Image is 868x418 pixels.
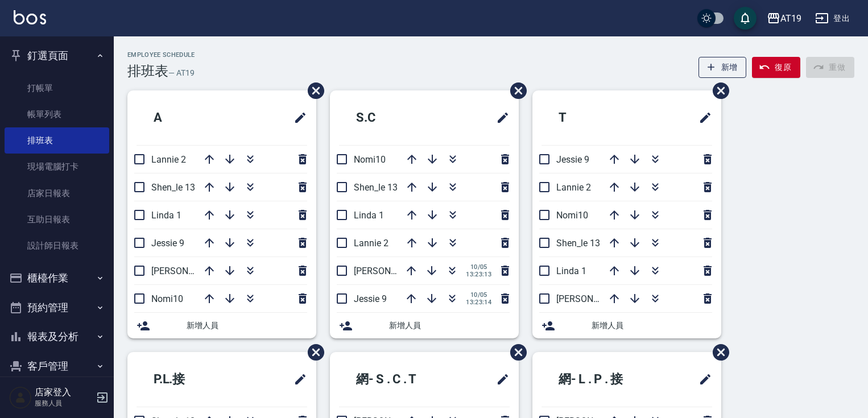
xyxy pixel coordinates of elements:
a: 打帳單 [5,75,109,101]
span: 刪除班表 [299,74,326,107]
button: 釘選頁面 [5,41,109,71]
button: save [734,7,757,30]
span: Jessie 9 [354,293,387,304]
a: 互助日報表 [5,206,109,233]
span: Linda 1 [354,210,384,221]
a: 店家日報表 [5,180,109,206]
h5: 店家登入 [35,387,93,398]
span: Linda 1 [556,266,586,276]
span: 修改班表的標題 [287,104,307,131]
span: Nomi10 [151,293,183,304]
span: 修改班表的標題 [489,366,510,393]
span: Nomi10 [556,210,588,221]
h3: 排班表 [127,63,168,79]
img: Person [9,386,32,409]
span: 新增人員 [592,320,712,332]
span: 刪除班表 [704,336,731,369]
button: AT19 [762,7,806,30]
a: 設計師日報表 [5,233,109,259]
span: Jessie 9 [151,238,184,249]
h2: Employee Schedule [127,51,195,59]
h2: 網- S . C . T [339,359,461,400]
h2: S.C [339,97,441,138]
h2: P.L.接 [137,359,244,400]
span: 刪除班表 [299,336,326,369]
button: 復原 [752,57,800,78]
div: 新增人員 [127,313,316,338]
span: Shen_le 13 [151,182,195,193]
span: Lannie 2 [354,238,388,249]
button: 櫃檯作業 [5,263,109,293]
span: Linda 1 [151,210,181,221]
span: 10/05 [466,291,491,299]
p: 服務人員 [35,398,93,408]
div: 新增人員 [532,313,721,338]
span: [PERSON_NAME] 6 [354,266,429,276]
div: AT19 [780,11,801,26]
span: 新增人員 [389,320,510,332]
span: 13:23:14 [466,299,491,306]
h2: T [542,97,638,138]
h2: 網- L . P . 接 [542,359,666,400]
span: 刪除班表 [704,74,731,107]
span: Lannie 2 [151,154,186,165]
span: 刪除班表 [502,336,528,369]
span: 修改班表的標題 [287,366,307,393]
button: 客戶管理 [5,351,109,381]
button: 登出 [811,8,854,29]
button: 新增 [698,57,747,78]
button: 預約管理 [5,293,109,322]
span: Shen_le 13 [354,182,398,193]
span: 修改班表的標題 [489,104,510,131]
span: [PERSON_NAME] 6 [151,266,227,276]
span: 新增人員 [187,320,307,332]
h6: — AT19 [168,67,195,79]
a: 帳單列表 [5,101,109,127]
a: 排班表 [5,127,109,154]
span: Nomi10 [354,154,386,165]
span: 13:23:13 [466,271,491,278]
span: 修改班表的標題 [692,366,712,393]
h2: A [137,97,233,138]
img: Logo [14,10,46,24]
span: 修改班表的標題 [692,104,712,131]
span: [PERSON_NAME] 6 [556,293,632,304]
span: Shen_le 13 [556,238,600,249]
a: 現場電腦打卡 [5,154,109,180]
span: 10/05 [466,263,491,271]
div: 新增人員 [330,313,519,338]
span: 刪除班表 [502,74,528,107]
button: 報表及分析 [5,322,109,351]
span: Jessie 9 [556,154,589,165]
span: Lannie 2 [556,182,591,193]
